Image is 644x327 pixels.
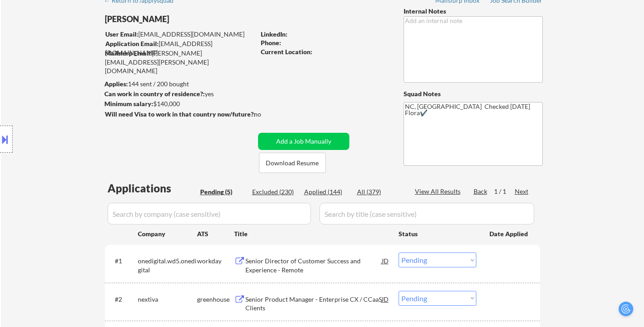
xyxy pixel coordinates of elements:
[108,203,311,224] input: Search by company (case sensitive)
[200,187,245,196] div: Pending (5)
[138,229,197,238] div: Company
[261,39,281,47] strong: Phone:
[404,7,543,16] div: Internal Notes
[138,257,197,274] div: onedigital.wd5.onedigital
[105,30,138,38] strong: User Email:
[357,187,402,196] div: All (379)
[494,187,515,196] div: 1 / 1
[197,295,234,304] div: greenhouse
[261,30,287,38] strong: LinkedIn:
[105,110,255,118] strong: Will need Visa to work in that country now/future?:
[197,257,234,266] div: workday
[399,225,476,242] div: Status
[245,295,382,313] div: Senior Product Manager - Enterprise CX / CCaaS Clients
[474,187,488,196] div: Back
[115,295,131,304] div: #2
[104,79,255,89] div: 144 sent / 200 bought
[138,295,197,304] div: nextiva
[404,89,543,98] div: Squad Notes
[259,153,326,173] button: Download Resume
[254,110,280,119] div: no
[105,30,255,39] div: [EMAIL_ADDRESS][DOMAIN_NAME]
[415,187,463,196] div: View All Results
[115,257,131,266] div: #1
[320,203,534,224] input: Search by title (case sensitive)
[105,14,291,25] div: [PERSON_NAME]
[261,48,312,56] strong: Current Location:
[105,39,255,57] div: [EMAIL_ADDRESS][DOMAIN_NAME]
[234,229,390,238] div: Title
[245,257,382,274] div: Senior Director of Customer Success and Experience - Remote
[381,252,390,269] div: JD
[381,291,390,307] div: JD
[105,40,159,47] strong: Application Email:
[489,229,529,238] div: Date Applied
[258,133,349,150] button: Add a Job Manually
[197,229,234,238] div: ATS
[105,49,255,75] div: [PERSON_NAME][EMAIL_ADDRESS][PERSON_NAME][DOMAIN_NAME]
[104,89,252,98] div: yes
[515,187,529,196] div: Next
[304,187,349,196] div: Applied (144)
[105,49,152,57] strong: Mailslurp Email:
[252,187,297,196] div: Excluded (230)
[104,99,255,108] div: $140,000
